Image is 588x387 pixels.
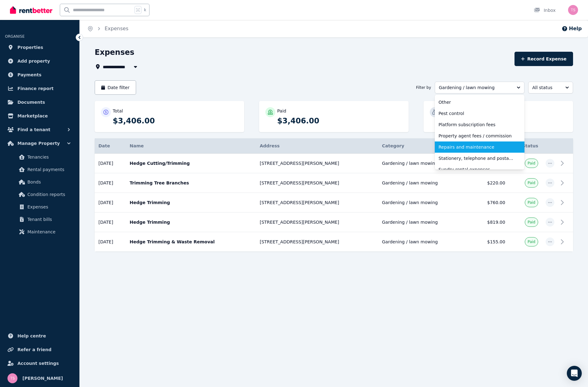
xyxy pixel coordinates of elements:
[17,71,41,79] span: Payments
[7,213,72,226] a: Tenant bills
[435,95,524,170] ul: Gardening / lawn mowing
[17,57,50,65] span: Add property
[17,332,46,340] span: Help centre
[95,193,126,213] td: [DATE]
[5,343,74,356] a: Refer a friend
[7,373,17,383] img: Tenzin Sangmo
[439,122,513,128] span: Platform subscription fees
[144,7,146,12] span: k
[256,173,378,193] td: [STREET_ADDRESS][PERSON_NAME]
[22,375,63,382] span: [PERSON_NAME]
[17,112,48,120] span: Marketplace
[95,47,134,57] h1: Expenses
[467,232,509,252] td: $155.00
[126,138,256,154] th: Name
[528,180,535,185] span: Paid
[5,137,74,150] button: Manage Property
[5,69,74,81] a: Payments
[27,153,69,161] span: Tenancies
[256,138,378,154] th: Address
[7,226,72,238] a: Maintenance
[17,85,54,92] span: Finance report
[256,154,378,173] td: [STREET_ADDRESS][PERSON_NAME]
[95,138,126,154] th: Date
[439,84,512,91] span: Gardening / lawn mowing
[27,216,69,223] span: Tenant bills
[509,138,542,154] th: Status
[256,193,378,213] td: [STREET_ADDRESS][PERSON_NAME]
[27,228,69,236] span: Maintenance
[435,82,524,93] button: Gardening / lawn mowing
[528,161,535,166] span: Paid
[467,193,509,213] td: $760.00
[5,55,74,67] a: Add property
[80,20,136,37] nav: Breadcrumb
[7,176,72,188] a: Bonds
[17,346,51,353] span: Refer a friend
[5,357,74,370] a: Account settings
[27,166,69,173] span: Rental payments
[7,163,72,176] a: Rental payments
[5,123,74,136] button: Find a tenant
[105,26,128,31] a: Expenses
[416,85,431,90] span: Filter by
[27,203,69,211] span: Expenses
[528,82,573,93] button: All status
[256,213,378,232] td: [STREET_ADDRESS][PERSON_NAME]
[95,213,126,232] td: [DATE]
[10,5,52,15] img: RentBetter
[514,52,573,66] button: Record Expense
[567,366,582,381] div: Open Intercom Messenger
[95,154,126,173] td: [DATE]
[528,220,535,225] span: Paid
[130,199,252,206] p: Hedge Trimming
[378,213,467,232] td: Gardening / lawn mowing
[467,213,509,232] td: $819.00
[277,108,286,114] p: Paid
[17,140,60,147] span: Manage Property
[5,41,74,54] a: Properties
[130,160,252,166] p: Hedge Cutting/Trimming
[439,144,513,150] span: Repairs and maintenance
[17,98,45,106] span: Documents
[113,116,238,126] p: $3,406.00
[113,108,123,114] p: Total
[277,116,402,126] p: $3,406.00
[378,173,467,193] td: Gardening / lawn mowing
[130,239,252,245] p: Hedge Trimming & Waste Removal
[439,110,513,117] span: Pest control
[439,155,513,161] span: Stationery, telephone and postage
[17,360,59,367] span: Account settings
[568,5,578,15] img: Tenzin Sangmo
[7,201,72,213] a: Expenses
[439,99,513,105] span: Other
[562,25,582,32] button: Help
[130,219,252,225] p: Hedge Trimming
[378,138,467,154] th: Category
[27,191,69,198] span: Condition reports
[5,96,74,108] a: Documents
[95,80,136,95] button: Date filter
[5,330,74,342] a: Help centre
[5,34,25,39] span: ORGANISE
[467,173,509,193] td: $220.00
[378,154,467,173] td: Gardening / lawn mowing
[528,200,535,205] span: Paid
[378,232,467,252] td: Gardening / lawn mowing
[534,7,556,13] div: Inbox
[256,232,378,252] td: [STREET_ADDRESS][PERSON_NAME]
[95,173,126,193] td: [DATE]
[5,82,74,95] a: Finance report
[27,178,69,186] span: Bonds
[95,232,126,252] td: [DATE]
[532,84,560,91] span: All status
[378,193,467,213] td: Gardening / lawn mowing
[17,126,50,133] span: Find a tenant
[5,110,74,122] a: Marketplace
[439,166,513,173] span: Sundry rental expenses
[528,239,535,244] span: Paid
[7,151,72,163] a: Tenancies
[130,180,252,186] p: Trimming Tree Branches
[17,44,43,51] span: Properties
[7,188,72,201] a: Condition reports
